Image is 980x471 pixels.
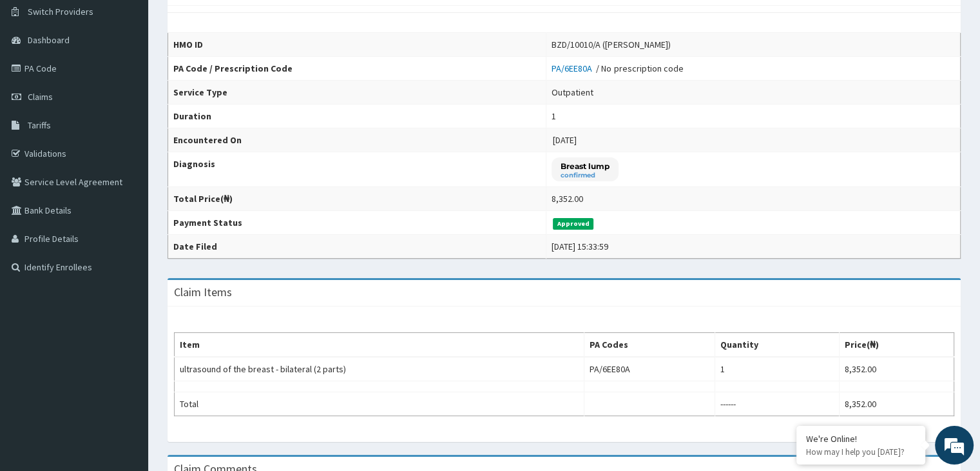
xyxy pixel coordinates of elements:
[28,6,93,17] span: Switch Providers
[28,119,51,131] span: Tariffs
[175,392,584,416] td: Total
[584,357,715,381] td: PA/6EE80A
[715,357,839,381] td: 1
[553,134,577,146] span: [DATE]
[840,333,954,357] th: Price(₦)
[584,333,715,357] th: PA Codes
[840,357,954,381] td: 8,352.00
[168,235,546,259] th: Date Filed
[552,38,670,51] div: BZD/10010/A ([PERSON_NAME])
[168,128,546,152] th: Encountered On
[174,286,232,298] h3: Claim Items
[806,433,916,445] div: We're Online!
[28,91,53,103] span: Claims
[715,333,839,357] th: Quantity
[561,172,610,179] small: confirmed
[175,357,584,381] td: ultrasound of the breast - bilateral (2 parts)
[168,152,546,187] th: Diagnosis
[715,392,839,416] td: ------
[28,34,70,46] span: Dashboard
[168,105,546,128] th: Duration
[552,110,556,123] div: 1
[840,392,954,416] td: 8,352.00
[168,187,546,211] th: Total Price(₦)
[175,333,584,357] th: Item
[806,446,916,457] p: How may I help you today?
[561,161,610,172] p: Breast lump
[552,192,583,205] div: 8,352.00
[168,211,546,235] th: Payment Status
[168,81,546,105] th: Service Type
[168,33,546,57] th: HMO ID
[552,86,593,99] div: Outpatient
[553,218,593,230] span: Approved
[552,62,683,75] div: / No prescription code
[168,57,546,81] th: PA Code / Prescription Code
[552,63,596,74] a: PA/6EE80A
[552,240,608,253] div: [DATE] 15:33:59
